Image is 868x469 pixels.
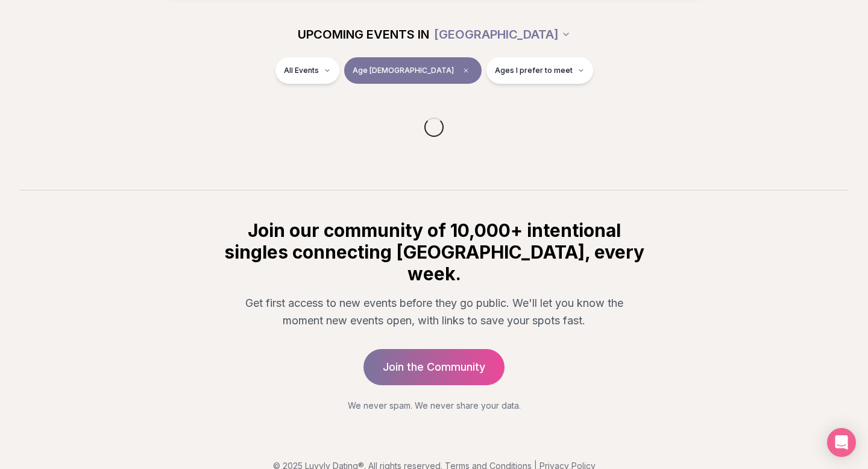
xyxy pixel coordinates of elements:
a: Join the Community [363,349,505,385]
button: Age [DEMOGRAPHIC_DATA]Clear age [344,57,482,84]
span: Clear age [459,63,473,78]
button: [GEOGRAPHIC_DATA] [434,21,571,48]
h2: Join our community of 10,000+ intentional singles connecting [GEOGRAPHIC_DATA], every week. [222,219,646,285]
div: Open Intercom Messenger [827,428,856,457]
span: Ages I prefer to meet [495,66,573,75]
button: Ages I prefer to meet [486,57,593,84]
span: UPCOMING EVENTS IN [298,26,429,43]
span: All Events [284,66,319,75]
p: Get first access to new events before they go public. We'll let you know the moment new events op... [231,294,637,330]
button: All Events [275,57,339,84]
span: Age [DEMOGRAPHIC_DATA] [353,66,454,75]
p: We never spam. We never share your data. [222,400,646,412]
